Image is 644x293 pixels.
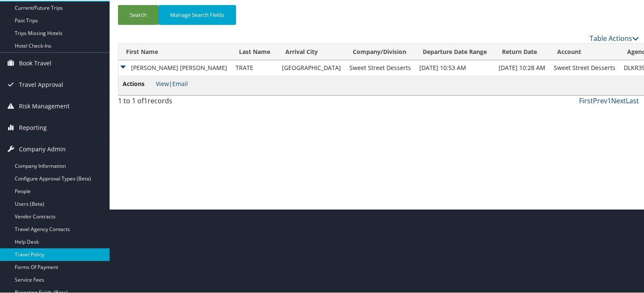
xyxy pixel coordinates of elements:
[118,43,231,59] th: First Name: activate to sort column descending
[415,43,494,59] th: Departure Date Range: activate to sort column ascending
[123,78,154,88] span: Actions
[494,43,550,59] th: Return Date: activate to sort column ascending
[231,59,278,75] td: TRATE
[118,59,231,75] td: [PERSON_NAME] [PERSON_NAME]
[550,43,620,59] th: Account: activate to sort column ascending
[579,95,593,105] a: First
[118,95,239,109] div: 1 to 1 of records
[156,79,169,87] a: View
[345,43,415,59] th: Company/Division
[19,73,63,94] span: Travel Approval
[626,95,639,105] a: Last
[158,4,236,24] button: Manage Search Fields
[590,33,639,42] a: Table Actions
[611,95,626,105] a: Next
[278,59,345,75] td: [GEOGRAPHIC_DATA]
[231,43,278,59] th: Last Name: activate to sort column ascending
[118,4,158,24] button: Search
[156,79,188,87] span: |
[607,95,611,105] a: 1
[144,95,148,105] span: 1
[19,95,70,116] span: Risk Management
[415,59,494,75] td: [DATE] 10:53 AM
[278,43,345,59] th: Arrival City: activate to sort column ascending
[19,138,66,159] span: Company Admin
[19,116,47,137] span: Reporting
[172,79,188,87] a: Email
[19,52,51,73] span: Book Travel
[345,59,415,75] td: Sweet Street Desserts
[494,59,550,75] td: [DATE] 10:28 AM
[550,59,620,75] td: Sweet Street Desserts
[593,95,607,105] a: Prev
